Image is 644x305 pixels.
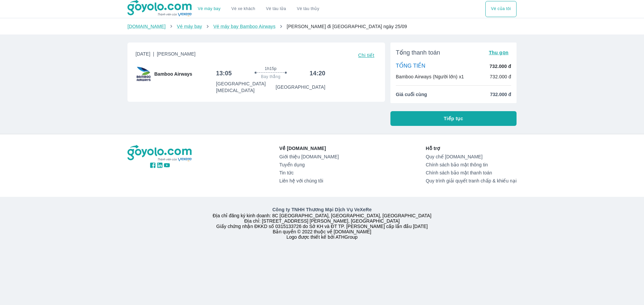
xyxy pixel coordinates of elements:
[396,73,464,80] p: Bamboo Airways (Người lớn) x1
[127,24,166,29] a: [DOMAIN_NAME]
[390,111,517,126] button: Tiếp tục
[490,63,511,70] p: 732.000 đ
[426,170,517,175] a: Chính sách bảo mật thanh toán
[356,51,377,60] button: Chi tiết
[177,24,202,29] a: Vé máy bay
[276,84,325,90] p: [GEOGRAPHIC_DATA]
[485,1,517,17] button: Vé của tôi
[231,6,255,11] a: Vé xe khách
[485,1,517,17] div: choose transportation mode
[127,23,517,30] nav: breadcrumb
[426,162,517,167] a: Chính sách bảo mật thông tin
[287,24,407,29] span: [PERSON_NAME] đi [GEOGRAPHIC_DATA] ngày 25/09
[153,51,154,57] span: |
[261,74,280,79] span: Bay thẳng
[426,145,517,152] p: Hỗ trợ
[396,91,427,98] span: Giá cuối cùng
[489,50,508,55] span: Thu gọn
[396,63,425,70] p: TỔNG TIỀN
[279,145,339,152] p: Về [DOMAIN_NAME]
[198,6,221,11] a: Vé máy bay
[216,80,276,94] p: [GEOGRAPHIC_DATA] [MEDICAL_DATA]
[216,69,232,77] h6: 13:05
[310,69,325,77] h6: 14:20
[136,51,196,60] span: [DATE]
[127,145,193,162] img: logo
[213,24,275,29] a: Vé máy bay Bamboo Airways
[279,162,339,167] a: Tuyển dụng
[261,1,291,17] a: Vé tàu lửa
[193,1,325,17] div: choose transportation mode
[426,154,517,159] a: Quy chế [DOMAIN_NAME]
[490,91,511,98] span: 732.000 đ
[358,53,374,58] span: Chi tiết
[129,206,515,213] p: Công ty TNHH Thương Mại Dịch Vụ VeXeRe
[426,178,517,183] a: Quy trình giải quyết tranh chấp & khiếu nại
[490,73,511,80] p: 732.000 đ
[265,66,276,71] span: 1h15p
[444,115,463,122] span: Tiếp tục
[291,1,325,17] button: Vé tàu thủy
[157,51,196,57] span: [PERSON_NAME]
[396,49,440,57] span: Tổng thanh toán
[486,48,511,57] button: Thu gọn
[154,71,192,77] span: Bamboo Airways
[123,206,521,240] div: Địa chỉ đăng ký kinh doanh: 8C [GEOGRAPHIC_DATA], [GEOGRAPHIC_DATA], [GEOGRAPHIC_DATA] Địa chỉ: [...
[279,178,339,183] a: Liên hệ với chúng tôi
[279,170,339,175] a: Tin tức
[279,154,339,159] a: Giới thiệu [DOMAIN_NAME]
